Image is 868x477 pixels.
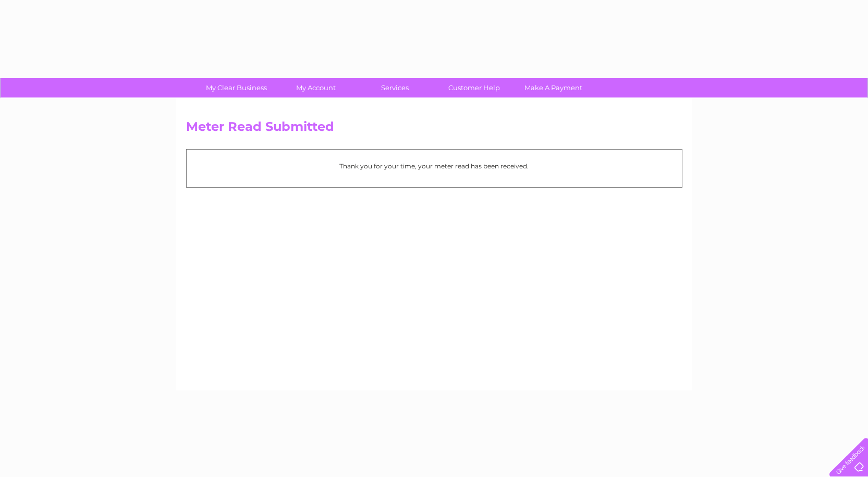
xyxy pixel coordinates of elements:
a: My Clear Business [193,78,279,97]
a: Services [352,78,438,97]
a: My Account [273,78,359,97]
h2: Meter Read Submitted [186,119,682,139]
a: Customer Help [431,78,517,97]
a: Make A Payment [510,78,596,97]
p: Thank you for your time, your meter read has been received. [192,161,677,171]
